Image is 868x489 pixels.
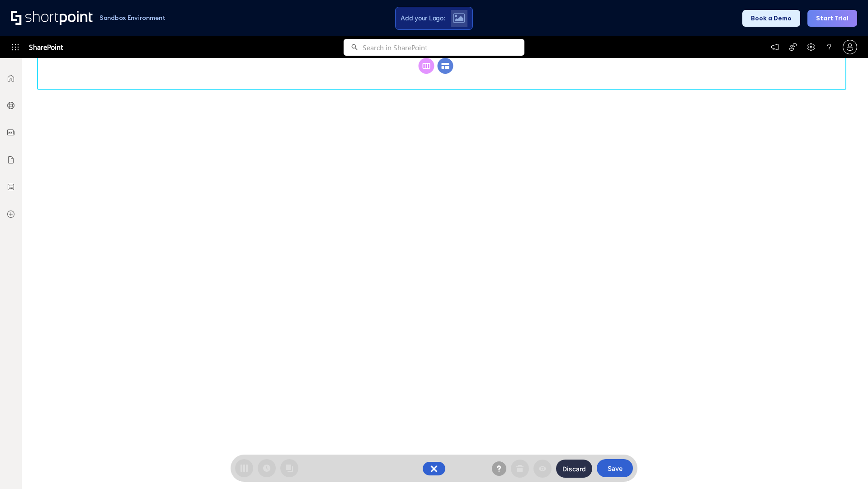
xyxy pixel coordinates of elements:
span: Add your Logo: [401,14,445,22]
input: Search in SharePoint [363,39,524,56]
img: Upload logo [453,13,465,23]
button: Save [597,459,633,477]
span: SharePoint [29,36,63,58]
button: Discard [556,460,592,478]
iframe: Chat Widget [823,446,868,489]
button: Book a Demo [742,10,800,27]
h1: Sandbox Environment [99,15,165,20]
button: Start Trial [807,10,857,27]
